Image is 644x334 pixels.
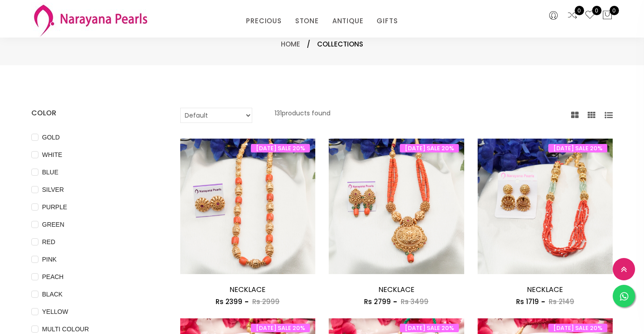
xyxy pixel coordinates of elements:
[585,10,595,21] a: 0
[38,254,60,264] span: PINK
[38,132,64,142] span: GOLD
[229,284,266,295] a: NECKLACE
[400,324,459,332] span: [DATE] SALE 20%
[275,108,330,123] p: 131 products found
[364,297,391,306] span: Rs 2799
[38,324,93,334] span: MULTI COLOUR
[38,272,67,282] span: PEACH
[246,14,281,28] a: PRECIOUS
[307,39,310,50] span: /
[317,39,363,50] span: Collections
[401,297,428,306] span: Rs 3499
[251,144,310,152] span: [DATE] SALE 20%
[377,14,398,28] a: GIFTS
[38,167,62,177] span: BLUE
[516,297,539,306] span: Rs 1719
[602,10,613,21] button: 0
[610,6,619,15] span: 0
[549,297,574,306] span: Rs 2149
[378,284,415,295] a: NECKLACE
[281,39,300,49] a: Home
[38,307,72,317] span: YELLOW
[567,10,578,21] a: 0
[548,144,607,152] span: [DATE] SALE 20%
[38,237,59,247] span: RED
[295,14,319,28] a: STONE
[251,324,310,332] span: [DATE] SALE 20%
[216,297,242,306] span: Rs 2399
[31,108,153,118] h4: COLOR
[332,14,364,28] a: ANTIQUE
[400,144,459,152] span: [DATE] SALE 20%
[575,6,584,15] span: 0
[38,202,71,212] span: PURPLE
[38,220,68,229] span: GREEN
[592,6,602,15] span: 0
[252,297,280,306] span: Rs 2999
[38,289,66,299] span: BLACK
[548,324,607,332] span: [DATE] SALE 20%
[38,185,68,194] span: SILVER
[38,150,66,160] span: WHITE
[527,284,563,295] a: NECKLACE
